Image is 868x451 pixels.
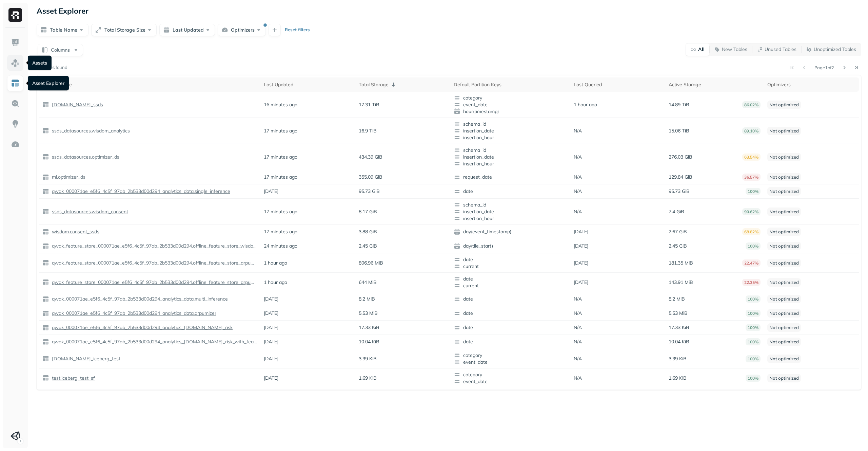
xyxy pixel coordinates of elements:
[42,375,49,381] img: table
[42,243,49,250] img: table
[42,154,49,160] img: table
[454,82,567,88] div: Default Partition Keys
[454,108,567,115] span: hour(timestamp)
[574,356,582,362] p: N/A
[42,279,49,286] img: table
[49,174,85,180] a: ml.optimizer_ds
[91,24,157,36] button: Total Storage Size
[574,154,582,160] p: N/A
[11,38,20,47] img: Dashboard
[574,82,662,88] div: Last Queried
[51,296,228,302] p: qwak_000071ae_e5f6_4c5f_97ab_2b533d00d294_analytics_data.multi_inference
[264,188,278,195] p: [DATE]
[51,174,85,180] p: ml.optimizer_ds
[454,101,567,108] span: event_date
[698,46,705,53] p: All
[264,154,297,160] p: 17 minutes ago
[746,242,761,250] p: 100%
[767,259,801,267] p: Not optimized
[264,356,278,362] p: [DATE]
[46,82,257,88] div: Table Name
[42,229,49,235] img: table
[264,296,278,302] p: [DATE]
[51,229,99,235] p: wisdom.consent_ssds
[746,375,761,382] p: 100%
[264,243,297,249] p: 24 minutes ago
[49,243,257,249] a: qwak_feature_store_000071ae_e5f6_4c5f_97ab_2b533d00d294.offline_feature_store_wisdom_analytics_on...
[669,279,693,286] p: 143.91 MiB
[454,121,567,127] span: schema_id
[574,279,588,286] p: [DATE]
[42,174,49,181] img: table
[454,282,567,289] span: current
[264,102,297,108] p: 16 minutes ago
[669,174,692,180] p: 129.84 GiB
[454,296,567,303] span: date
[454,201,567,208] span: schema_id
[454,310,567,317] span: date
[454,174,567,181] span: request_date
[767,374,801,382] p: Not optimized
[264,174,297,180] p: 17 minutes ago
[359,209,377,215] p: 8.17 GiB
[669,375,687,381] p: 1.69 KiB
[454,371,567,378] span: category
[742,208,761,215] p: 90.62%
[454,188,567,195] span: date
[767,295,801,303] p: Not optimized
[746,355,761,362] p: 100%
[767,228,801,236] p: Not optimized
[42,355,49,362] img: table
[669,154,692,160] p: 276.03 GiB
[42,259,49,266] img: table
[51,356,120,362] p: [DOMAIN_NAME]_iceberg_test
[669,339,689,345] p: 10.04 KiB
[49,339,257,345] a: qwak_000071ae_e5f6_4c5f_97ab_2b533d00d294_analytics_[DOMAIN_NAME]_risk_with_feature_store
[264,324,278,331] p: [DATE]
[49,356,120,362] a: [DOMAIN_NAME]_iceberg_test
[767,355,801,363] p: Not optimized
[767,309,801,318] p: Not optimized
[11,99,20,108] img: Query Explorer
[11,79,20,88] img: Asset Explorer
[767,173,801,181] p: Not optimized
[49,310,216,317] a: qwak_000071ae_e5f6_4c5f_97ab_2b533d00d294_analytics_data.arpumizer
[42,339,49,345] img: table
[574,296,582,302] p: N/A
[669,310,688,317] p: 5.53 MiB
[574,174,582,180] p: N/A
[574,229,588,235] p: [DATE]
[359,174,382,180] p: 355.09 GiB
[359,279,377,286] p: 644 MiB
[574,209,582,215] p: N/A
[49,102,103,108] a: [DOMAIN_NAME]_ssds
[669,243,687,249] p: 2.45 GiB
[454,229,567,235] span: day(event_timestamp)
[49,324,233,331] a: qwak_000071ae_e5f6_4c5f_97ab_2b533d00d294_analytics_[DOMAIN_NAME]_risk
[454,154,567,160] span: insertion_date
[767,278,801,287] p: Not optimized
[742,228,761,235] p: 68.82%
[669,229,687,235] p: 2.67 GiB
[359,154,382,160] p: 434.39 GiB
[42,127,49,134] img: table
[669,296,685,302] p: 8.2 MiB
[51,188,230,195] p: qwak_000071ae_e5f6_4c5f_97ab_2b533d00d294_analytics_data.single_inference
[49,375,95,381] a: test.iceberg_test_sf
[11,431,20,441] img: Unity
[51,310,216,317] p: qwak_000071ae_e5f6_4c5f_97ab_2b533d00d294_analytics_data.arpumizer
[11,58,20,67] img: Assets
[42,310,49,317] img: table
[574,310,582,317] p: N/A
[454,324,567,331] span: date
[11,120,20,128] img: Insights
[49,154,119,160] a: ssds_datasources.optimizer_ds
[454,359,567,365] span: event_date
[42,101,49,108] img: table
[767,323,801,332] p: Not optimized
[264,339,278,345] p: [DATE]
[574,339,582,345] p: N/A
[746,324,761,331] p: 100%
[51,128,130,134] p: ssds_datasources.wisdom_analytics
[669,128,689,134] p: 15.06 TiB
